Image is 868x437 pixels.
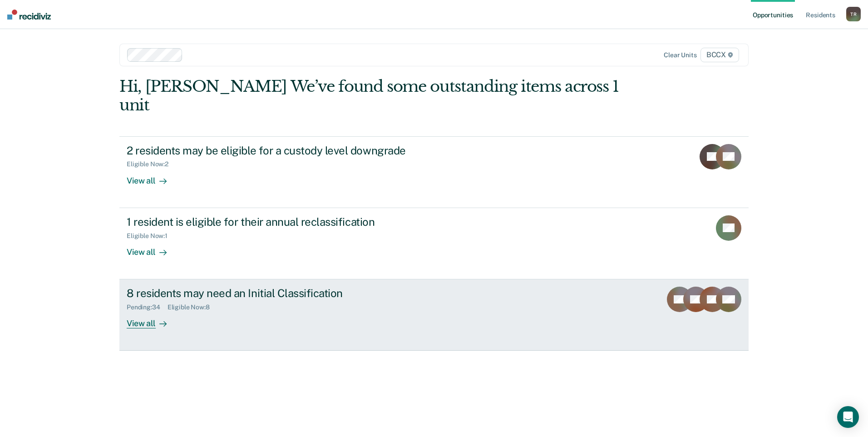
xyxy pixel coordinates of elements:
[664,51,697,59] div: Clear units
[700,48,739,62] span: BCCX
[119,77,623,114] div: Hi, [PERSON_NAME] We’ve found some outstanding items across 1 unit
[846,7,861,21] button: TR
[119,136,749,208] a: 2 residents may be eligible for a custody level downgradeEligible Now:2View all
[127,160,176,168] div: Eligible Now : 2
[127,168,178,186] div: View all
[7,10,51,20] img: Recidiviz
[127,239,178,257] div: View all
[127,215,445,228] div: 1 resident is eligible for their annual reclassification
[846,7,861,21] div: T R
[127,311,178,329] div: View all
[837,406,859,428] div: Open Intercom Messenger
[127,144,445,157] div: 2 residents may be eligible for a custody level downgrade
[127,303,168,311] div: Pending : 34
[127,287,445,300] div: 8 residents may need an Initial Classification
[127,232,175,240] div: Eligible Now : 1
[119,208,749,279] a: 1 resident is eligible for their annual reclassificationEligible Now:1View all
[168,303,217,311] div: Eligible Now : 8
[119,279,749,351] a: 8 residents may need an Initial ClassificationPending:34Eligible Now:8View all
